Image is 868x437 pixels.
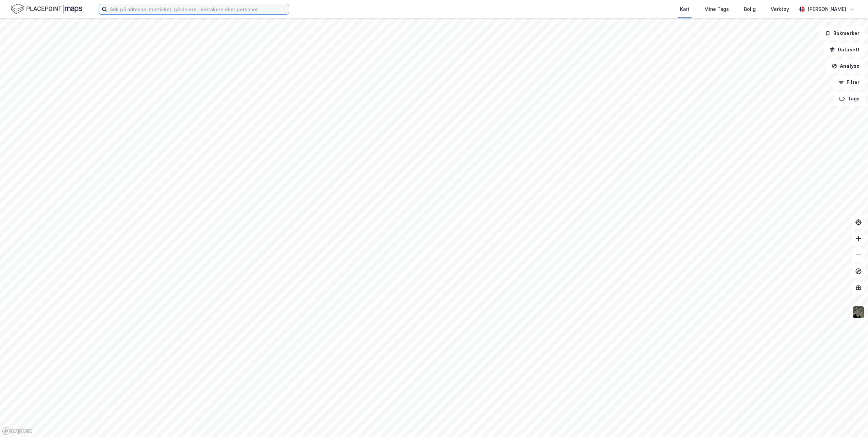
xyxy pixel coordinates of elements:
[11,3,82,15] img: logo.f888ab2527a4732fd821a326f86c7f29.svg
[107,4,289,14] input: Søk på adresse, matrikkel, gårdeiere, leietakere eller personer
[744,5,756,13] div: Bolig
[771,5,789,13] div: Verktøy
[807,5,846,13] div: [PERSON_NAME]
[834,404,868,437] iframe: Chat Widget
[704,5,729,13] div: Mine Tags
[680,5,689,13] div: Kart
